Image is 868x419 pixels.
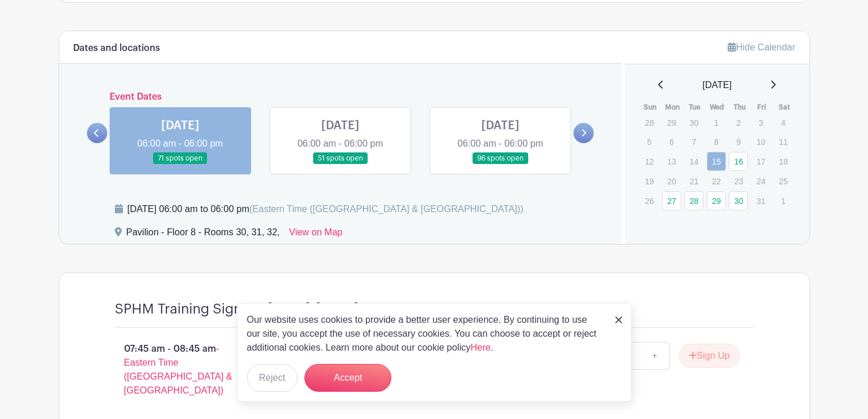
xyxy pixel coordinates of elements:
p: 19 [640,172,659,190]
th: Mon [662,101,684,113]
p: 7 [684,133,703,151]
button: Accept [304,364,391,392]
p: 17 [751,152,771,170]
th: Fri [751,101,773,113]
p: 31 [751,192,771,210]
a: + [640,342,669,370]
p: 24 [751,172,771,190]
p: 10 [751,133,771,151]
div: [DATE] 06:00 am to 06:00 pm [128,202,524,216]
p: 22 [707,172,726,190]
h4: SPHM Training Sign Up [DATE]-[DATE] [115,301,359,318]
p: 8 [707,133,726,151]
p: 1 [707,114,726,132]
th: Tue [684,101,706,113]
th: Wed [706,101,729,113]
th: Sat [773,101,796,113]
p: 1 [773,192,793,210]
button: Reject [247,364,297,392]
a: 30 [729,191,748,210]
p: 18 [773,152,793,170]
p: 12 [640,152,659,170]
p: 5 [640,133,659,151]
button: Sign Up [679,344,740,368]
p: 23 [729,172,748,190]
div: Pavilion - Floor 8 - Rooms 30, 31, 32, [126,225,280,244]
p: 26 [640,192,659,210]
p: 30 [684,114,703,132]
p: 14 [684,152,703,170]
p: 4 [773,114,793,132]
p: 11 [773,133,793,151]
span: (Eastern Time ([GEOGRAPHIC_DATA] & [GEOGRAPHIC_DATA])) [249,204,524,214]
th: Thu [728,101,751,113]
a: 29 [707,191,726,210]
p: 28 [640,114,659,132]
p: 9 [729,133,748,151]
a: 15 [707,152,726,171]
p: 13 [662,152,681,170]
p: 6 [662,133,681,151]
p: 25 [773,172,793,190]
span: [DATE] [703,78,732,92]
p: Our website uses cookies to provide a better user experience. By continuing to use our site, you ... [247,313,603,355]
p: 07:45 am - 08:45 am [96,337,266,402]
a: Here [471,343,491,352]
p: 29 [662,114,681,132]
p: 2 [729,114,748,132]
a: 27 [662,191,681,210]
p: 20 [662,172,681,190]
p: 21 [684,172,703,190]
h6: Event Dates [107,92,574,103]
a: Hide Calendar [728,42,795,52]
img: close_button-5f87c8562297e5c2d7936805f587ecaba9071eb48480494691a3f1689db116b3.svg [615,316,622,323]
p: 3 [751,114,771,132]
th: Sun [639,101,662,113]
a: 16 [729,152,748,171]
h6: Dates and locations [73,43,160,54]
a: View on Map [289,225,343,244]
span: - Eastern Time ([GEOGRAPHIC_DATA] & [GEOGRAPHIC_DATA]) [124,344,233,395]
a: 28 [684,191,703,210]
